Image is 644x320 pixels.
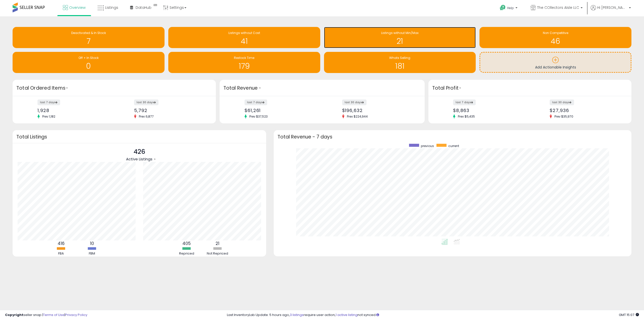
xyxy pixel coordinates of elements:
div: Tooltip anchor [258,86,262,90]
span: The COllectors AIsle LLC [537,5,579,10]
div: $61,261 [245,108,318,113]
a: Listings without Cost 41 [168,27,320,48]
h3: Total Revenue [223,85,421,92]
h1: 0 [15,62,162,70]
a: Non Competitive 46 [479,27,631,48]
label: last 7 days [245,99,267,105]
div: $196,632 [342,108,416,113]
h1: 41 [171,37,318,45]
span: Deactivated & In Stock [71,31,106,35]
span: Prev: $224,944 [344,114,370,119]
label: last 7 days [37,99,60,105]
span: Listings without Min/Max [381,31,419,35]
div: Tooltip anchor [152,157,157,161]
span: DataHub [136,5,151,10]
a: Help [496,1,522,16]
span: Hi [PERSON_NAME] [597,5,627,10]
span: Help [507,6,514,10]
h3: Total Ordered Items [16,85,212,92]
h1: 179 [171,62,318,70]
h1: 7 [15,37,162,45]
b: 10 [90,240,94,246]
a: Whats Selling 181 [324,52,476,73]
h3: Total Profit [432,85,628,92]
span: Prev: 1,182 [40,114,58,119]
span: Restock Time [234,56,254,60]
b: 405 [182,240,191,246]
span: Active Listings [126,156,152,162]
span: Non Competitive [543,31,568,35]
div: $27,936 [550,108,623,113]
span: Prev: $35,970 [552,114,576,119]
span: Off + In Stock [78,56,99,60]
a: Off + In Stock 0 [13,52,165,73]
label: last 30 days [550,99,574,105]
label: last 7 days [453,99,476,105]
span: Prev: $5,435 [455,114,477,119]
h1: 21 [327,37,473,45]
span: Overview [69,5,86,10]
h1: 46 [482,37,629,45]
h1: 181 [327,62,473,70]
span: Whats Selling [389,56,410,60]
div: 1,928 [37,108,110,113]
span: Listings [105,5,118,10]
div: Tooltip anchor [65,86,69,90]
a: Hi [PERSON_NAME] [591,5,631,16]
span: current [448,144,459,148]
b: 416 [58,240,65,246]
div: Tooltip anchor [458,86,462,90]
a: Add Actionable Insights [480,53,631,72]
span: Prev: 6,877 [136,114,156,119]
span: Add Actionable Insights [535,65,576,70]
b: 21 [216,240,219,246]
div: FBM [77,251,107,256]
div: 5,792 [134,108,207,113]
h3: Total Revenue - 7 days [277,135,628,139]
i: Get Help [500,5,506,11]
p: 426 [126,147,152,157]
h3: Total Listings [16,135,262,139]
div: FBA [46,251,76,256]
div: Not Repriced [203,251,233,256]
div: Repriced [172,251,202,256]
span: Listings without Cost [228,31,260,35]
div: Tooltip anchor [151,3,160,8]
div: $8,863 [453,108,526,113]
a: Deactivated & In Stock 7 [13,27,165,48]
a: Restock Time 179 [168,52,320,73]
span: previous [421,144,434,148]
label: last 30 days [134,99,158,105]
a: Listings without Min/Max 21 [324,27,476,48]
label: last 30 days [342,99,367,105]
span: Prev: $37,523 [247,114,270,119]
